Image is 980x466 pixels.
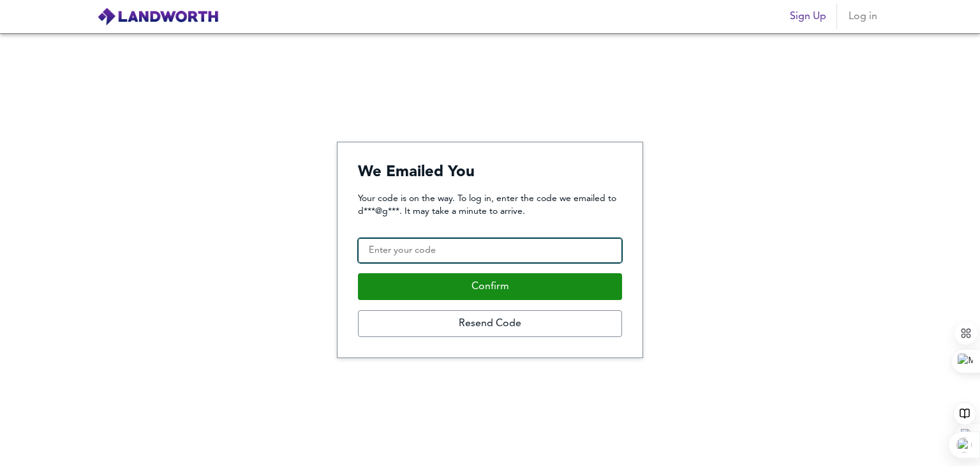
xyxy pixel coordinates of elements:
[842,4,883,29] button: Log in
[785,4,831,29] button: Sign Up
[358,192,622,218] p: Your code is on the way. To log in, enter the code we emailed to d***@g***. It may take a minute ...
[790,8,826,26] span: Sign Up
[358,310,622,337] button: Resend Code
[97,7,219,26] img: logo
[847,8,878,26] span: Log in
[358,163,622,182] h4: We Emailed You
[358,273,622,300] button: Confirm
[358,238,622,264] input: Enter your code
